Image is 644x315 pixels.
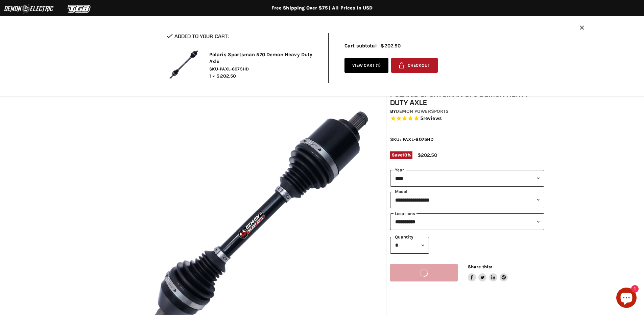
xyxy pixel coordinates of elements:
span: Share this: [468,264,492,269]
inbox-online-store-chat: Shopify online store chat [614,288,639,310]
aside: Share this: [468,264,508,282]
form: cart checkout [388,58,438,76]
span: 1 × [209,73,215,79]
span: 1 [377,63,379,68]
select: modal-name [390,192,544,208]
select: year [390,170,544,187]
a: View cart (1) [344,58,389,73]
span: $202.50 [216,73,236,79]
a: Demon Powersports [396,108,449,114]
h1: Polaris Sportsman 570 Demon Heavy Duty Axle [390,90,544,107]
div: SKU: PAXL-6075HD [390,136,544,143]
img: TGB Logo 2 [54,2,105,15]
span: $202.50 [418,152,437,158]
span: SKU-PAXL-6075HD [209,66,318,72]
select: keys [390,213,544,230]
span: Save % [390,151,412,159]
span: Rated 5.0 out of 5 stars 5 reviews [390,115,544,122]
img: Demon Electric Logo 2 [3,2,54,15]
span: $202.50 [381,43,401,49]
button: Checkout [391,58,438,73]
span: Checkout [408,63,430,68]
div: Free Shipping Over $75 | All Prices In USD [52,5,593,11]
select: Quantity [390,237,429,253]
button: Close [580,25,584,31]
h2: Added to your cart: [167,33,318,39]
span: 10 [402,152,407,157]
div: by [390,108,544,115]
span: Cart subtotal [344,43,377,49]
span: reviews [423,115,442,122]
span: 5 reviews [420,115,442,122]
h2: Polaris Sportsman 570 Demon Heavy Duty Axle [209,51,318,65]
img: Polaris Sportsman 570 Demon Heavy Duty Axle [167,48,200,82]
